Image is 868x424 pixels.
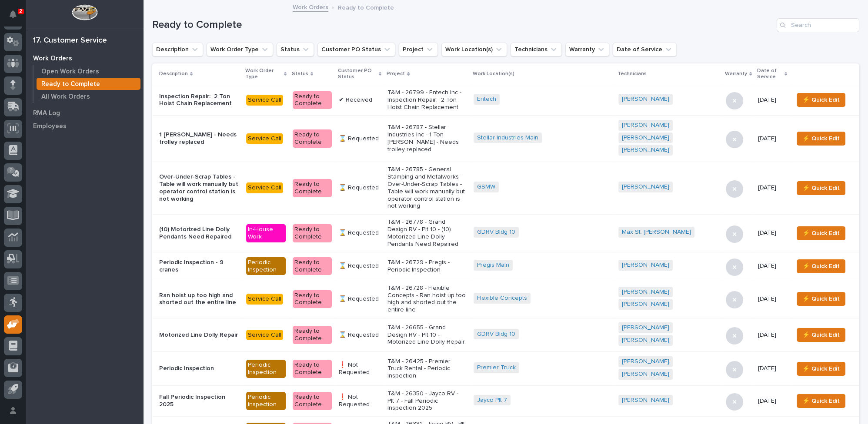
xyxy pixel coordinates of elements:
[159,69,188,79] p: Description
[802,261,840,272] span: ⚡ Quick Edit
[293,2,328,12] a: Work Orders
[246,224,286,242] div: In-House Work
[72,4,97,20] img: Workspace Logo
[26,106,144,119] a: RMA Log
[622,262,669,269] a: [PERSON_NAME]
[387,124,467,153] p: T&M - 26787 - Stellar Industries Inc - 1 Ton [PERSON_NAME] - Needs trolley replaced
[802,396,840,406] span: ⚡ Quick Edit
[159,394,239,408] p: Fall Periodic Inspection 2025
[152,162,859,214] tr: Over-Under-Scrap Tables - Table will work manually but operator control station is not workingSer...
[477,96,496,103] a: Entech
[339,262,381,270] p: ⌛ Requested
[317,43,395,56] button: Customer PO Status
[802,228,840,238] span: ⚡ Quick Edit
[293,326,332,344] div: Ready to Complete
[293,129,332,148] div: Ready to Complete
[41,80,100,88] p: Ready to Complete
[622,146,669,154] a: [PERSON_NAME]
[159,131,239,146] p: 1 [PERSON_NAME] - Needs trolley replaced
[152,352,859,386] tr: Periodic InspectionPeriodic InspectionReady to Complete❗ Not RequestedT&M - 26425 - Premier Truck...
[246,360,286,378] div: Periodic Inspection
[246,182,283,193] div: Service Call
[159,93,239,108] p: Inspection Repair: 2 Ton Hoist Chain Replacement
[152,43,203,56] button: Description
[622,134,669,142] a: [PERSON_NAME]
[797,132,845,146] button: ⚡ Quick Edit
[152,214,859,252] tr: (10) Motorized Line Dolly Pendants Need RepairedIn-House WorkReady to Complete⌛ RequestedT&M - 26...
[26,119,144,132] a: Employees
[246,392,286,410] div: Periodic Inspection
[622,96,669,103] a: [PERSON_NAME]
[758,365,786,372] p: [DATE]
[797,292,845,306] button: ⚡ Quick Edit
[802,364,840,374] span: ⚡ Quick Edit
[622,371,669,378] a: [PERSON_NAME]
[802,133,840,144] span: ⚡ Quick Edit
[622,324,669,331] a: [PERSON_NAME]
[387,219,467,248] p: T&M - 26778 - Grand Design RV - Plt 10 - (10) Motorized Line Dolly Pendants Need Repaired
[339,96,381,104] p: ✔ Received
[338,66,377,82] p: Customer PO Status
[758,262,786,270] p: [DATE]
[477,183,495,191] a: GSMW
[152,386,859,417] tr: Fall Periodic Inspection 2025Periodic InspectionReady to Complete❗ Not RequestedT&M - 26350 - Jay...
[387,390,467,412] p: T&M - 26350 - Jayco RV - Plt 7 - Fall Periodic Inspection 2025
[293,91,332,109] div: Ready to Complete
[477,262,509,269] a: Pregis Main
[725,69,747,79] p: Warranty
[159,292,239,307] p: Ran hoist up too high and shorted out the entire line
[339,394,381,408] p: ❗ Not Requested
[802,95,840,105] span: ⚡ Quick Edit
[26,52,144,65] a: Work Orders
[339,184,381,192] p: ⌛ Requested
[152,19,773,31] h1: Ready to Complete
[339,331,381,339] p: ⌛ Requested
[246,95,283,106] div: Service Call
[293,257,332,275] div: Ready to Complete
[399,43,438,56] button: Project
[477,331,515,338] a: GDRV Bldg 10
[797,362,845,376] button: ⚡ Quick Edit
[797,93,845,107] button: ⚡ Quick Edit
[11,10,22,24] div: Notifications2
[758,184,786,192] p: [DATE]
[477,295,527,302] a: Flexible Concepts
[758,295,786,303] p: [DATE]
[33,65,144,77] a: Open Work Orders
[622,301,669,308] a: [PERSON_NAME]
[293,392,332,410] div: Ready to Complete
[293,290,332,308] div: Ready to Complete
[757,66,782,82] p: Date of Service
[802,330,840,340] span: ⚡ Quick Edit
[758,397,786,405] p: [DATE]
[622,397,669,404] a: [PERSON_NAME]
[246,257,286,275] div: Periodic Inspection
[797,181,845,195] button: ⚡ Quick Edit
[441,43,507,56] button: Work Location(s)
[387,285,467,314] p: T&M - 26728 - Flexible Concepts - Ran hoist up too high and shorted out the entire line
[246,330,283,341] div: Service Call
[387,89,467,111] p: T&M - 26799 - Entech Inc - Inspection Repair: 2 Ton Hoist Chain Replacement
[33,36,107,46] div: 17. Customer Service
[477,364,516,371] a: Premier Truck
[777,18,859,32] div: Search
[207,43,273,56] button: Work Order Type
[797,394,845,408] button: ⚡ Quick Edit
[477,134,538,142] a: Stellar Industries Main
[758,135,786,142] p: [DATE]
[613,43,677,56] button: Date of Service
[387,324,467,346] p: T&M - 26655 - Grand Design RV - Plt 10 - Motorized Line Dolly Repair
[618,69,647,79] p: Technicians
[293,360,332,378] div: Ready to Complete
[41,93,90,101] p: All Work Orders
[152,318,859,352] tr: Motorized Line Dolly RepairService CallReady to Complete⌛ RequestedT&M - 26655 - Grand Design RV ...
[277,43,314,56] button: Status
[339,295,381,303] p: ⌛ Requested
[622,183,669,191] a: [PERSON_NAME]
[797,226,845,240] button: ⚡ Quick Edit
[339,229,381,237] p: ⌛ Requested
[758,229,786,237] p: [DATE]
[802,294,840,304] span: ⚡ Quick Edit
[622,337,669,344] a: [PERSON_NAME]
[565,43,609,56] button: Warranty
